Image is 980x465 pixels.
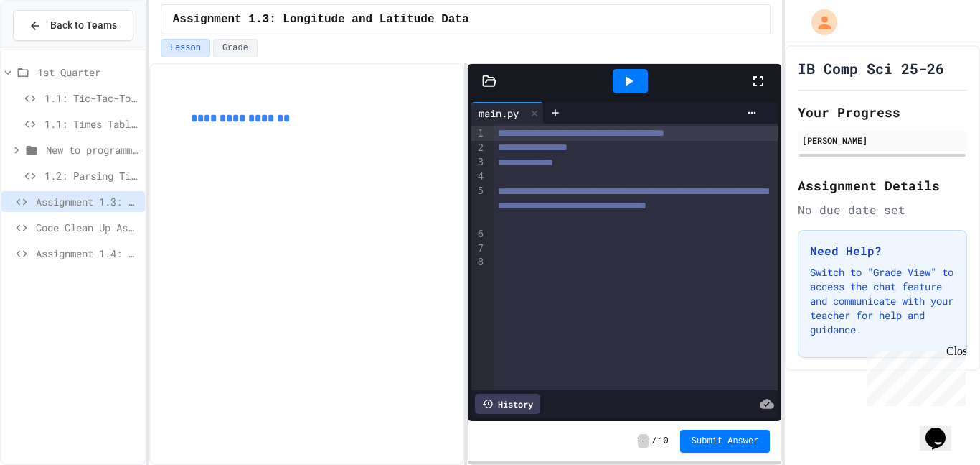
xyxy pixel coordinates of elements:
iframe: chat widget [920,408,966,451]
p: Switch to "Grade View" to access the chat feature and communicate with your teacher for help and ... [810,265,955,337]
h1: IB Comp Sci 25-26 [798,58,944,78]
iframe: chat widget [861,345,966,406]
div: 4 [471,170,486,184]
div: 3 [471,155,486,170]
span: 10 [658,436,668,447]
div: [PERSON_NAME] [802,134,963,147]
span: 1.1: Times Table (Year 1/SL) [44,116,139,132]
button: Submit Answer [680,430,771,453]
span: New to programming exercises [46,142,139,157]
div: main.py [471,106,526,121]
h2: Your Progress [798,102,967,122]
div: 5 [471,184,486,227]
span: Assignment 1.3: Longitude and Latitude Data [36,194,139,209]
button: Back to Teams [13,10,133,41]
span: Assignment 1.4: Reading and Parsing Data [36,246,139,261]
div: My Account [796,6,841,39]
span: Back to Teams [50,18,117,33]
span: Code Clean Up Assignment [36,220,139,235]
span: Assignment 1.3: Longitude and Latitude Data [173,11,469,28]
div: No due date set [798,201,967,218]
span: Submit Answer [692,436,759,447]
div: 2 [471,141,486,155]
h3: Need Help? [810,242,955,259]
div: 1 [471,126,486,141]
span: 1.1: Tic-Tac-Toe (Year 2) [44,91,139,106]
div: Chat with us now!Close [6,6,99,91]
button: Grade [213,39,258,57]
span: - [638,434,649,448]
div: History [475,394,540,414]
h2: Assignment Details [798,175,967,195]
div: 6 [471,227,486,241]
span: / [651,436,656,447]
div: main.py [471,102,544,124]
span: 1.2: Parsing Time Data [44,168,139,183]
div: 7 [471,241,486,256]
span: 1st Quarter [37,65,139,80]
button: Lesson [161,39,210,57]
div: 8 [471,255,486,270]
